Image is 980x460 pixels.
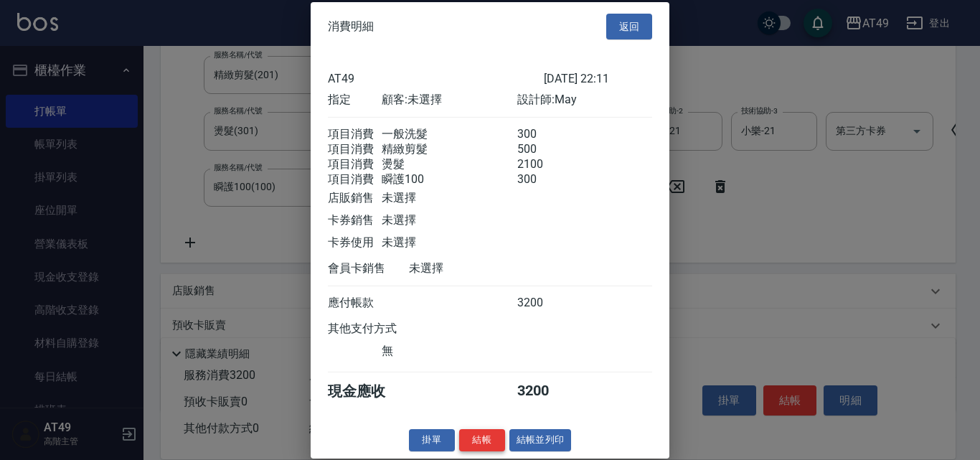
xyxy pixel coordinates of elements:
div: 一般洗髮 [382,127,517,142]
div: 應付帳款 [328,296,382,311]
div: 卡券使用 [328,235,382,250]
div: 瞬護100 [382,172,517,187]
button: 掛單 [409,429,455,451]
div: 指定 [328,93,382,108]
div: 項目消費 [328,172,382,187]
div: 2100 [517,157,571,172]
div: 卡券銷售 [328,213,382,228]
div: 未選擇 [382,191,517,206]
div: 500 [517,142,571,157]
div: AT49 [328,72,544,85]
div: 3200 [517,296,571,311]
button: 結帳並列印 [509,429,572,451]
div: 會員卡銷售 [328,261,409,276]
div: 未選擇 [409,261,544,276]
div: 顧客: 未選擇 [382,93,517,108]
div: 燙髮 [382,157,517,172]
div: 其他支付方式 [328,321,436,337]
div: 精緻剪髮 [382,142,517,157]
div: 店販銷售 [328,191,382,206]
button: 結帳 [459,429,505,451]
button: 返回 [606,13,652,39]
div: 設計師: May [517,93,652,108]
div: 項目消費 [328,127,382,142]
div: 3200 [517,382,571,401]
span: 消費明細 [328,19,374,34]
div: 300 [517,127,571,142]
div: 現金應收 [328,382,409,401]
div: 項目消費 [328,142,382,157]
div: 無 [382,344,517,359]
div: 未選擇 [382,213,517,228]
div: [DATE] 22:11 [544,72,652,85]
div: 300 [517,172,571,187]
div: 項目消費 [328,157,382,172]
div: 未選擇 [382,235,517,250]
